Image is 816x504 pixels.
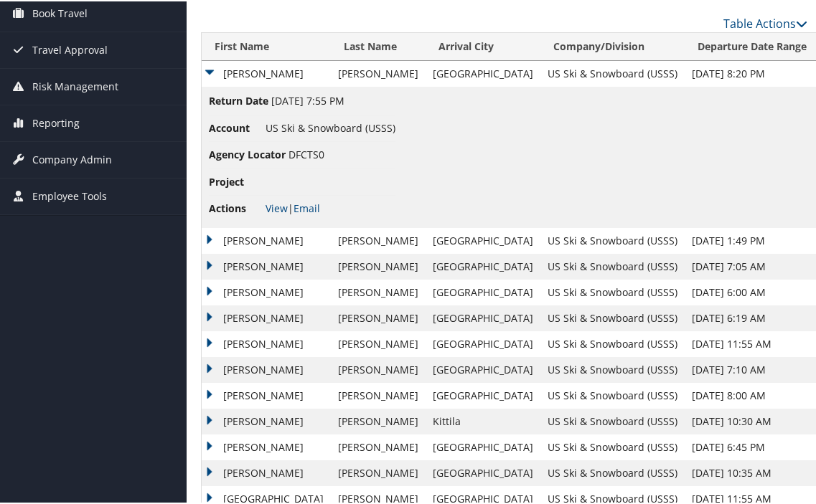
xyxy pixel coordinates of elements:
td: [GEOGRAPHIC_DATA] [426,433,540,459]
span: [DATE] 7:55 PM [271,92,344,106]
td: [PERSON_NAME] [331,252,426,278]
td: [GEOGRAPHIC_DATA] [426,278,540,304]
td: [PERSON_NAME] [331,60,426,85]
td: [PERSON_NAME] [202,433,331,459]
span: Reporting [32,104,80,140]
span: Project [209,173,263,189]
td: [PERSON_NAME] [202,278,331,304]
td: [PERSON_NAME] [331,459,426,485]
td: US Ski & Snowboard (USSS) [540,278,685,304]
td: US Ski & Snowboard (USSS) [540,227,685,252]
span: Employee Tools [32,177,107,213]
a: Email [294,200,320,214]
td: [PERSON_NAME] [331,227,426,252]
td: [GEOGRAPHIC_DATA] [426,381,540,407]
td: [PERSON_NAME] [202,227,331,252]
td: US Ski & Snowboard (USSS) [540,252,685,278]
span: Company Admin [32,141,112,176]
td: [PERSON_NAME] [331,407,426,433]
td: [GEOGRAPHIC_DATA] [426,356,540,381]
span: Risk Management [32,67,118,103]
a: View [266,200,288,214]
td: US Ski & Snowboard (USSS) [540,304,685,330]
td: [PERSON_NAME] [331,304,426,330]
th: Arrival City: activate to sort column ascending [426,32,540,60]
span: Account [209,119,263,135]
span: | [266,200,320,214]
td: [GEOGRAPHIC_DATA] [426,60,540,85]
td: US Ski & Snowboard (USSS) [540,330,685,356]
a: Table Actions [723,14,807,30]
span: Travel Approval [32,31,108,67]
td: [GEOGRAPHIC_DATA] [426,330,540,356]
td: US Ski & Snowboard (USSS) [540,381,685,407]
td: US Ski & Snowboard (USSS) [540,407,685,433]
span: Agency Locator [209,146,286,161]
td: [PERSON_NAME] [202,330,331,356]
td: Kittila [426,407,540,433]
td: [PERSON_NAME] [331,356,426,381]
td: [PERSON_NAME] [331,278,426,304]
td: [GEOGRAPHIC_DATA] [426,252,540,278]
span: DFCTS0 [289,146,324,160]
td: [PERSON_NAME] [202,356,331,381]
td: [PERSON_NAME] [202,304,331,330]
td: [PERSON_NAME] [202,459,331,485]
span: Return Date [209,92,268,108]
span: US Ski & Snowboard (USSS) [266,120,395,133]
td: [PERSON_NAME] [331,330,426,356]
td: [PERSON_NAME] [202,381,331,407]
th: Last Name: activate to sort column ascending [331,32,426,60]
th: First Name: activate to sort column ascending [202,32,331,60]
td: [PERSON_NAME] [202,407,331,433]
td: US Ski & Snowboard (USSS) [540,459,685,485]
td: [PERSON_NAME] [331,433,426,459]
td: [GEOGRAPHIC_DATA] [426,227,540,252]
td: [GEOGRAPHIC_DATA] [426,459,540,485]
td: US Ski & Snowboard (USSS) [540,356,685,381]
td: [PERSON_NAME] [202,252,331,278]
td: [GEOGRAPHIC_DATA] [426,304,540,330]
td: [PERSON_NAME] [202,60,331,85]
td: US Ski & Snowboard (USSS) [540,433,685,459]
td: US Ski & Snowboard (USSS) [540,60,685,85]
td: [PERSON_NAME] [331,381,426,407]
span: Actions [209,199,263,215]
th: Company/Division [540,32,685,60]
